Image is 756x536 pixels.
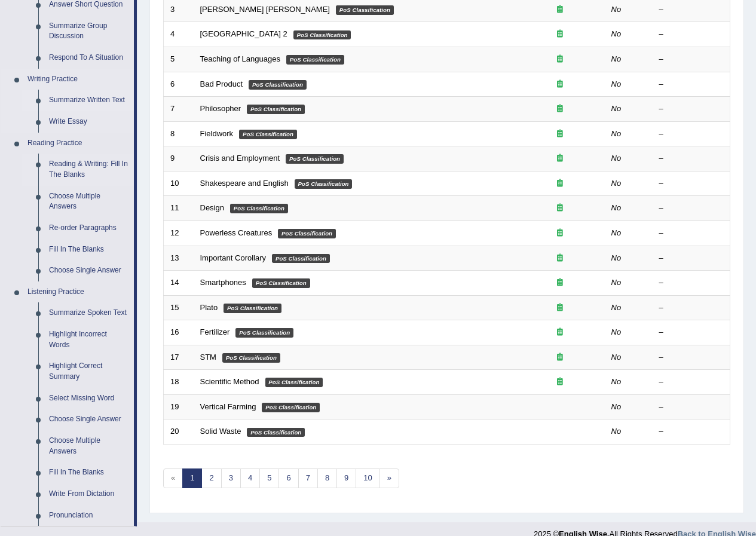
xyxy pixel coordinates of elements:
[44,111,134,133] a: Write Essay
[278,229,336,238] em: PoS Classification
[317,468,337,488] a: 8
[164,271,194,296] td: 14
[164,345,194,370] td: 17
[44,218,134,239] a: Re-order Paragraphs
[200,303,218,312] a: Plato
[522,128,598,140] div: Exam occurring question
[659,29,724,40] div: –
[611,327,622,336] em: No
[659,228,724,239] div: –
[44,90,134,111] a: Summarize Written Text
[44,409,134,430] a: Choose Single Answer
[265,378,323,387] em: PoS Classification
[200,327,230,336] a: Fertilizer
[164,22,194,47] td: 4
[611,402,622,411] em: No
[200,104,241,113] a: Philosopher
[200,278,246,287] a: Smartphones
[659,327,724,338] div: –
[336,468,356,488] a: 9
[522,228,598,239] div: Exam occurring question
[611,228,622,237] em: No
[44,302,134,324] a: Summarize Spoken Text
[44,239,134,261] a: Fill In The Blanks
[522,277,598,289] div: Exam occurring question
[200,203,224,212] a: Design
[200,427,241,436] a: Solid Waste
[200,129,234,138] a: Fieldwork
[272,254,330,264] em: PoS Classification
[522,376,598,388] div: Exam occurring question
[259,468,279,488] a: 5
[278,468,298,488] a: 6
[659,54,724,65] div: –
[44,462,134,483] a: Fill In The Blanks
[659,426,724,437] div: –
[200,179,289,188] a: Shakespeare and English
[659,128,724,140] div: –
[44,388,134,409] a: Select Missing Word
[379,468,399,488] a: »
[611,253,622,262] em: No
[222,353,280,363] em: PoS Classification
[44,483,134,505] a: Write From Dictation
[522,203,598,214] div: Exam occurring question
[611,5,622,14] em: No
[659,277,724,289] div: –
[22,281,134,303] a: Listening Practice
[200,402,256,411] a: Vertical Farming
[200,79,243,88] a: Bad Product
[611,427,622,436] em: No
[262,403,320,412] em: PoS Classification
[164,246,194,271] td: 13
[200,54,280,63] a: Teaching of Languages
[522,327,598,338] div: Exam occurring question
[44,154,134,185] a: Reading & Writing: Fill In The Blanks
[249,80,307,90] em: PoS Classification
[200,29,287,38] a: [GEOGRAPHIC_DATA] 2
[659,352,724,363] div: –
[164,419,194,445] td: 20
[224,304,281,313] em: PoS Classification
[611,353,622,362] em: No
[164,146,194,171] td: 9
[221,468,241,488] a: 3
[522,79,598,90] div: Exam occurring question
[611,303,622,312] em: No
[164,47,194,72] td: 5
[247,428,305,437] em: PoS Classification
[611,179,622,188] em: No
[44,260,134,281] a: Choose Single Answer
[44,47,134,69] a: Respond To A Situation
[293,30,351,40] em: PoS Classification
[522,153,598,164] div: Exam occurring question
[200,377,259,386] a: Scientific Method
[235,328,293,338] em: PoS Classification
[611,104,622,113] em: No
[522,103,598,115] div: Exam occurring question
[164,394,194,419] td: 19
[659,178,724,189] div: –
[164,171,194,196] td: 10
[611,377,622,386] em: No
[200,154,280,163] a: Crisis and Employment
[659,253,724,264] div: –
[44,186,134,218] a: Choose Multiple Answers
[164,196,194,221] td: 11
[239,130,297,139] em: PoS Classification
[164,97,194,122] td: 7
[611,54,622,63] em: No
[286,154,344,164] em: PoS Classification
[659,103,724,115] div: –
[611,29,622,38] em: No
[164,320,194,345] td: 16
[522,4,598,16] div: Exam occurring question
[200,253,267,262] a: Important Corollary
[659,376,724,388] div: –
[163,468,183,488] span: «
[164,220,194,246] td: 12
[336,5,394,15] em: PoS Classification
[230,204,288,213] em: PoS Classification
[659,153,724,164] div: –
[44,324,134,356] a: Highlight Incorrect Words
